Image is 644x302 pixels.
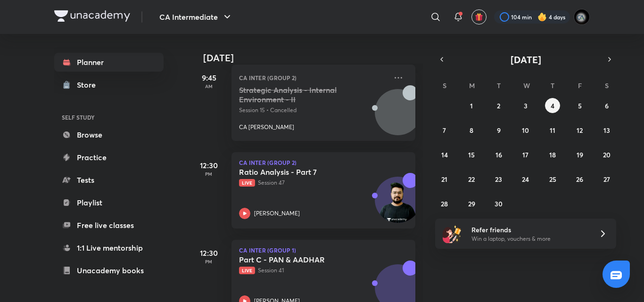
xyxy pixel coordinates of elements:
button: September 1, 2025 [464,98,479,113]
abbr: Saturday [605,81,609,90]
abbr: September 14, 2025 [441,150,448,159]
h5: 12:30 [190,247,228,259]
a: Planner [54,53,164,72]
span: Live [239,179,255,187]
abbr: September 26, 2025 [576,175,583,184]
button: September 26, 2025 [572,171,587,187]
abbr: September 20, 2025 [603,150,611,159]
p: Win a laptop, vouchers & more [471,235,587,243]
h5: Part C - PAN & AADHAR [239,255,356,264]
abbr: Friday [578,81,582,90]
abbr: September 2, 2025 [497,101,500,110]
button: September 28, 2025 [437,196,452,211]
h5: 12:30 [190,160,228,171]
p: [PERSON_NAME] [254,209,300,218]
abbr: September 15, 2025 [468,150,475,159]
abbr: September 25, 2025 [549,175,556,184]
button: September 8, 2025 [464,122,479,138]
button: September 3, 2025 [518,98,533,113]
span: Live [239,267,255,274]
button: September 9, 2025 [491,122,506,138]
abbr: September 6, 2025 [605,101,609,110]
img: poojita Agrawal [574,9,590,25]
button: avatar [471,9,487,24]
h5: 9:45 [190,72,228,83]
a: Company Logo [54,10,130,24]
button: September 30, 2025 [491,196,506,211]
button: September 20, 2025 [599,147,614,162]
img: Avatar [375,94,421,139]
button: September 7, 2025 [437,122,452,138]
button: September 19, 2025 [572,147,587,162]
button: September 29, 2025 [464,196,479,211]
p: CA [PERSON_NAME] [239,123,294,131]
button: September 22, 2025 [464,171,479,187]
abbr: September 27, 2025 [603,175,610,184]
button: September 10, 2025 [518,122,533,138]
p: AM [190,83,228,89]
abbr: September 18, 2025 [549,150,556,159]
p: CA Inter (Group 2) [239,160,408,165]
abbr: September 19, 2025 [577,150,583,159]
img: Avatar [375,182,421,227]
p: CA Inter (Group 1) [239,247,408,253]
abbr: September 30, 2025 [495,199,503,208]
button: September 21, 2025 [437,171,452,187]
abbr: September 5, 2025 [578,101,582,110]
a: 1:1 Live mentorship [54,238,164,257]
button: September 16, 2025 [491,147,506,162]
abbr: September 12, 2025 [577,126,583,135]
p: PM [190,259,228,264]
h5: Strategic Analysis - Internal Environment - II [239,85,356,104]
abbr: Wednesday [523,81,530,90]
button: September 2, 2025 [491,98,506,113]
a: Tests [54,171,164,189]
abbr: September 24, 2025 [522,175,529,184]
span: [DATE] [511,53,541,66]
button: September 6, 2025 [599,98,614,113]
img: streak [537,12,547,22]
abbr: September 28, 2025 [441,199,448,208]
button: September 25, 2025 [545,171,560,187]
abbr: Tuesday [497,81,501,90]
button: September 24, 2025 [518,171,533,187]
img: Company Logo [54,10,130,22]
abbr: September 16, 2025 [495,150,502,159]
abbr: September 10, 2025 [522,126,529,135]
button: September 14, 2025 [437,147,452,162]
h6: Refer friends [471,225,587,235]
button: September 4, 2025 [545,98,560,113]
p: PM [190,171,228,177]
abbr: September 21, 2025 [441,175,447,184]
abbr: September 17, 2025 [522,150,528,159]
abbr: September 11, 2025 [550,126,555,135]
button: September 5, 2025 [572,98,587,113]
abbr: Monday [469,81,475,90]
button: September 18, 2025 [545,147,560,162]
h6: SELF STUDY [54,109,164,125]
a: Store [54,75,164,94]
a: Unacademy books [54,261,164,280]
abbr: September 3, 2025 [524,101,528,110]
div: Store [77,79,101,90]
button: CA Intermediate [154,8,239,26]
abbr: September 1, 2025 [470,101,473,110]
abbr: September 7, 2025 [443,126,446,135]
abbr: Sunday [443,81,446,90]
p: Session 15 • Cancelled [239,106,387,114]
a: Practice [54,148,164,167]
img: avatar [475,13,483,21]
button: September 23, 2025 [491,171,506,187]
button: [DATE] [448,53,603,66]
abbr: September 23, 2025 [495,175,502,184]
button: September 13, 2025 [599,122,614,138]
h4: [DATE] [203,52,425,64]
img: referral [443,224,462,243]
abbr: September 29, 2025 [468,199,475,208]
p: Session 47 [239,179,387,187]
button: September 17, 2025 [518,147,533,162]
abbr: September 4, 2025 [551,101,554,110]
button: September 12, 2025 [572,122,587,138]
h5: Ratio Analysis - Part 7 [239,167,356,177]
a: Free live classes [54,216,164,235]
